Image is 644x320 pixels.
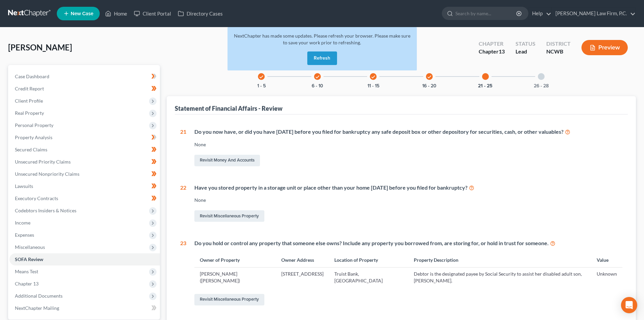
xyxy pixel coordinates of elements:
[455,7,517,20] input: Search by name...
[15,281,39,286] span: Chapter 13
[175,104,283,112] div: Statement of Financial Affairs - Review
[130,7,174,20] a: Client Portal
[315,74,320,79] i: check
[422,84,436,88] button: 16 - 20
[516,48,535,56] div: Lead
[15,171,79,177] span: Unsecured Nonpriority Claims
[9,83,160,95] a: Credit Report
[329,253,408,267] th: Location of Property
[15,256,43,262] span: SOFA Review
[194,294,264,305] a: Revisit Miscellaneous Property
[15,86,44,91] span: Credit Report
[194,239,622,247] div: Do you hold or control any property that someone else owns? Include any property you borrowed fro...
[552,7,636,20] a: [PERSON_NAME] Law Firm, P.C.
[194,184,622,192] div: Have you stored property in a storage unit or place other than your home [DATE] before you filed ...
[259,74,264,79] i: check
[15,195,58,201] span: Executory Contracts
[234,33,410,45] span: NextChapter has made some updates. Please refresh your browser. Please make sure to save your wor...
[15,73,49,79] span: Case Dashboard
[194,210,264,222] a: Revisit Miscellaneous Property
[408,268,591,287] td: Debtor is the designated payee by Social Security to assist her disabled adult son, [PERSON_NAME].
[9,192,160,205] a: Executory Contracts
[194,253,276,267] th: Owner of Property
[479,48,505,56] div: Chapter
[9,253,160,265] a: SOFA Review
[15,293,63,299] span: Additional Documents
[9,131,160,144] a: Property Analysis
[546,40,571,48] div: District
[15,110,44,116] span: Real Property
[329,268,408,287] td: Truist Bank, [GEOGRAPHIC_DATA]
[371,74,376,79] i: check
[15,232,34,238] span: Expenses
[591,253,622,267] th: Value
[257,84,266,88] button: 1 - 5
[194,128,622,136] div: Do you now have, or did you have [DATE] before you filed for bankruptcy any safe deposit box or o...
[478,84,493,88] button: 21 - 25
[194,197,622,204] div: None
[367,84,379,88] button: 11 - 15
[174,7,226,20] a: Directory Cases
[307,51,337,65] button: Refresh
[15,122,53,128] span: Personal Property
[479,40,505,48] div: Chapter
[427,74,432,79] i: check
[194,268,276,287] td: [PERSON_NAME] ([PERSON_NAME])
[9,168,160,180] a: Unsecured Nonpriority Claims
[15,305,59,311] span: NextChapter Mailing
[529,7,551,20] a: Help
[15,269,38,274] span: Means Test
[621,297,637,313] div: Open Intercom Messenger
[102,7,130,20] a: Home
[180,184,186,223] div: 22
[194,155,260,166] a: Revisit Money and Accounts
[546,48,571,56] div: NCWB
[15,134,52,140] span: Property Analysis
[9,180,160,192] a: Lawsuits
[9,302,160,314] a: NextChapter Mailing
[15,208,76,213] span: Codebtors Insiders & Notices
[15,147,47,152] span: Secured Claims
[591,268,622,287] td: Unknown
[9,70,160,83] a: Case Dashboard
[276,268,329,287] td: [STREET_ADDRESS]
[194,141,622,148] div: None
[15,159,71,165] span: Unsecured Priority Claims
[15,244,45,250] span: Miscellaneous
[499,48,505,55] span: 13
[9,156,160,168] a: Unsecured Priority Claims
[8,42,72,52] span: [PERSON_NAME]
[534,84,549,88] button: 26 - 28
[408,253,591,267] th: Property Description
[312,84,323,88] button: 6 - 10
[516,40,535,48] div: Status
[180,128,186,168] div: 21
[180,239,186,306] div: 23
[15,98,43,104] span: Client Profile
[15,220,30,226] span: Income
[15,183,33,189] span: Lawsuits
[581,40,628,55] button: Preview
[9,144,160,156] a: Secured Claims
[71,11,93,16] span: New Case
[276,253,329,267] th: Owner Address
